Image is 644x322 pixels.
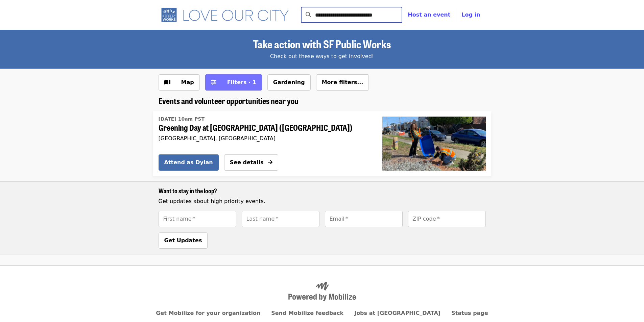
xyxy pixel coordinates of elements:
[159,198,265,204] span: Get updates about high priority events.
[159,114,366,143] a: See details for "Greening Day at Sunset Blvd Gardens (36th Ave and Taraval)"
[325,211,403,227] input: [object Object]
[156,310,260,316] a: Get Mobilize for your organization
[211,79,216,85] i: sliders-h icon
[322,79,363,85] span: More filters...
[253,36,391,52] span: Take action with SF Public Works
[242,211,319,227] input: [object Object]
[159,95,299,106] span: Events and volunteer opportunities near you
[451,310,488,316] a: Status page
[159,52,486,60] div: Check out these ways to get involved!
[315,7,402,23] input: Search
[224,154,278,171] button: See details
[159,211,236,227] input: [object Object]
[316,74,369,91] button: More filters...
[159,186,217,195] span: Want to stay in the loop?
[382,117,486,171] img: Greening Day at Sunset Blvd Gardens (36th Ave and Taraval) organized by SF Public Works
[377,111,491,176] a: Greening Day at Sunset Blvd Gardens (36th Ave and Taraval)
[408,211,486,227] input: [object Object]
[456,8,485,22] button: Log in
[461,11,480,18] span: Log in
[159,232,208,249] button: Get Updates
[159,123,366,132] span: Greening Day at [GEOGRAPHIC_DATA] ([GEOGRAPHIC_DATA])
[227,79,256,85] span: Filters · 1
[268,159,272,166] i: arrow-right icon
[159,116,205,123] time: [DATE] 10am PST
[164,237,202,244] span: Get Updates
[159,309,486,317] nav: Primary footer navigation
[181,79,194,85] span: Map
[164,79,170,85] i: map icon
[271,310,343,316] a: Send Mobilize feedback
[408,11,450,18] a: Host an event
[288,282,356,301] img: Powered by Mobilize
[306,11,311,18] i: search icon
[159,135,366,142] div: [GEOGRAPHIC_DATA], [GEOGRAPHIC_DATA]
[267,74,311,91] button: Gardening
[230,159,264,166] span: See details
[164,158,213,167] span: Attend as Dylan
[159,7,296,22] img: SF Public Works - Home
[159,154,219,171] button: Attend as Dylan
[205,74,262,91] button: Filters (1 selected)
[159,74,200,91] button: Show map view
[354,310,440,316] a: Jobs at [GEOGRAPHIC_DATA]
